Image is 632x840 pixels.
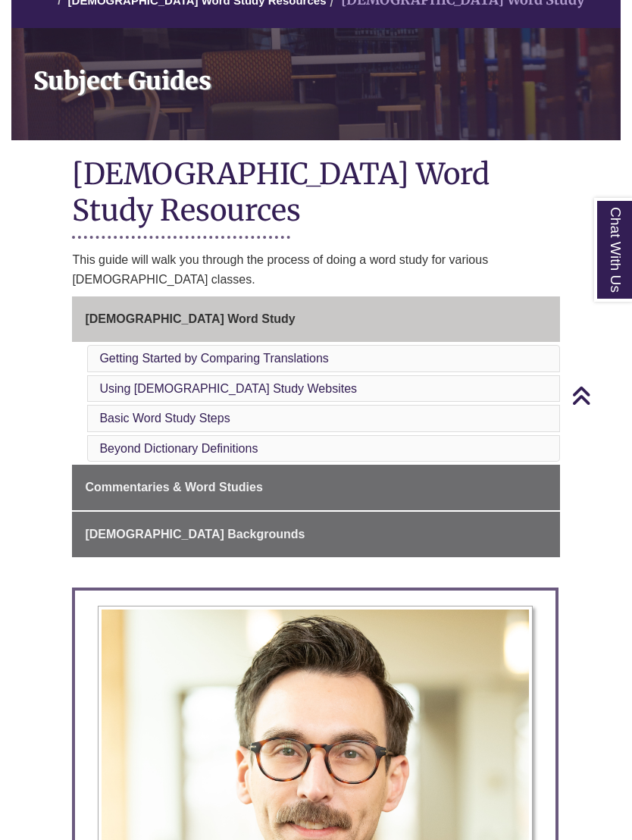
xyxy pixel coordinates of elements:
[85,528,305,541] span: [DEMOGRAPHIC_DATA] Backgrounds
[72,155,559,232] h1: [DEMOGRAPHIC_DATA] Word Study Resources
[99,412,230,425] a: Basic Word Study Steps
[72,512,559,557] a: [DEMOGRAPHIC_DATA] Backgrounds
[99,442,258,455] a: Beyond Dictionary Definitions
[99,382,357,395] a: Using [DEMOGRAPHIC_DATA] Study Websites
[85,312,295,325] span: [DEMOGRAPHIC_DATA] Word Study
[72,296,559,556] div: Guide Page Menu
[99,352,328,365] a: Getting Started by Comparing Translations
[23,28,621,121] h1: Subject Guides
[11,28,621,140] a: Subject Guides
[72,296,559,342] a: [DEMOGRAPHIC_DATA] Word Study
[72,253,488,286] span: This guide will walk you through the process of doing a word study for various [DEMOGRAPHIC_DATA]...
[85,481,262,494] span: Commentaries & Word Studies
[571,385,628,406] a: Back to Top
[72,465,559,510] a: Commentaries & Word Studies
